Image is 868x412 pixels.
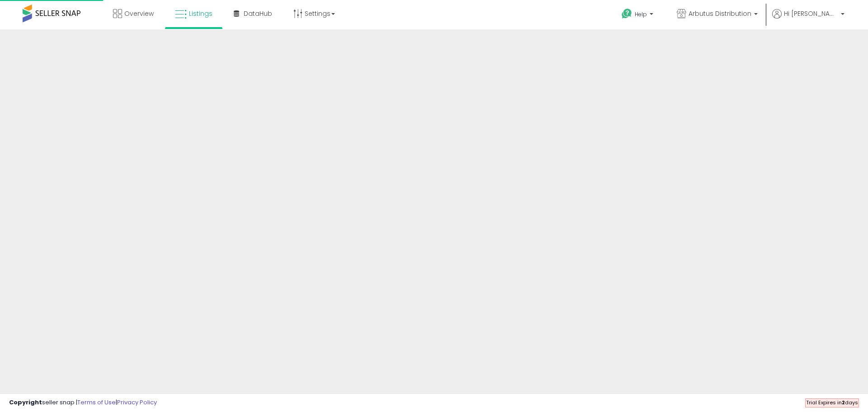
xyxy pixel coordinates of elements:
[117,398,157,407] a: Privacy Policy
[244,9,272,18] span: DataHub
[189,9,212,18] span: Listings
[806,399,858,406] span: Trial Expires in days
[9,398,42,407] strong: Copyright
[77,398,116,407] a: Terms of Use
[9,398,157,407] div: seller snap | |
[772,9,844,29] a: Hi [PERSON_NAME]
[635,10,647,18] span: Help
[614,1,662,29] a: Help
[842,399,845,406] b: 2
[689,9,751,18] span: Arbutus Distribution
[124,9,154,18] span: Overview
[621,8,632,19] i: Get Help
[784,9,838,18] span: Hi [PERSON_NAME]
